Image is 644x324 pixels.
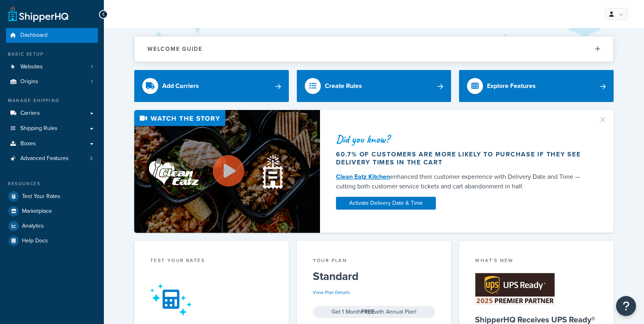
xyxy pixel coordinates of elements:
button: Open Resource Center [616,296,636,316]
a: Dashboard [6,28,98,43]
a: Boxes [6,136,98,151]
div: Add Carriers [162,80,199,92]
span: Carriers [20,110,40,117]
a: Create Rules [297,70,451,102]
div: enhanced their customer experience with Delivery Date and Time — cutting both customer service ti... [336,172,588,191]
li: Websites [6,60,98,74]
div: Your Plan [313,257,435,266]
a: Advanced Features3 [6,151,98,166]
a: Origins1 [6,74,98,89]
a: Marketplace [6,204,98,218]
span: Shipping Rules [20,125,58,132]
h2: Welcome Guide [147,46,203,52]
img: Video thumbnail [134,110,320,233]
div: Test your rates [150,257,273,266]
a: Explore Features [459,70,614,102]
span: Advanced Features [20,155,69,162]
div: What's New [475,257,598,266]
span: Dashboard [20,32,48,39]
a: Clean Eatz Kitchen [336,172,390,181]
span: Websites [20,64,43,70]
strong: FREE [361,308,374,316]
a: Analytics [6,219,98,233]
a: Add Carriers [134,70,289,102]
div: 60.7% of customers are more likely to purchase if they see delivery times in the cart [336,150,588,166]
div: Did you know? [336,134,588,145]
span: 1 [91,64,93,70]
span: Marketplace [22,208,52,215]
a: Websites1 [6,60,98,74]
a: Help Docs [6,234,98,248]
h5: Standard [313,270,435,283]
a: Shipping Rules [6,121,98,136]
div: Resources [6,180,98,187]
div: Explore Features [487,80,536,92]
span: Test Your Rates [22,193,60,200]
li: Origins [6,74,98,89]
span: Origins [20,78,38,85]
a: Activate Delivery Date & Time [336,197,436,210]
span: Analytics [22,223,44,230]
span: 3 [90,155,93,162]
a: View Plan Details [313,289,350,296]
span: 1 [91,78,93,85]
span: Help Docs [22,238,48,244]
a: Test Your Rates [6,189,98,204]
button: Welcome Guide [135,36,613,62]
div: Manage Shipping [6,97,98,104]
span: Boxes [20,140,36,147]
div: Create Rules [325,80,362,92]
div: Basic Setup [6,51,98,58]
li: Advanced Features [6,151,98,166]
a: Carriers [6,106,98,121]
div: Get 1 Month with Annual Plan! [313,306,435,318]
